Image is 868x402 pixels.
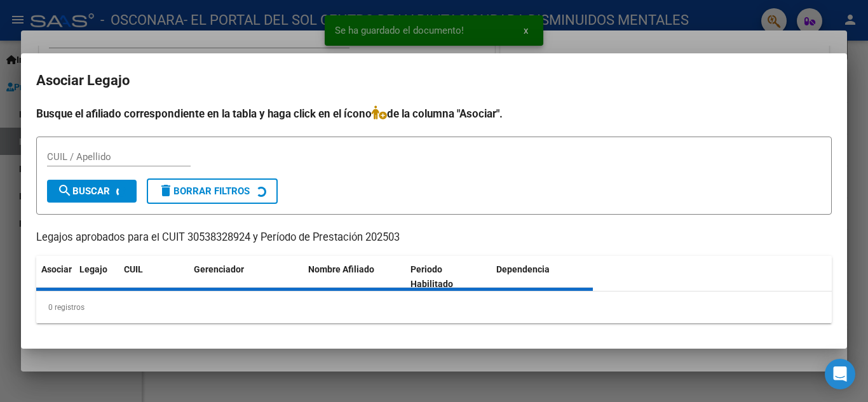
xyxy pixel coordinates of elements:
[36,105,832,122] h4: Busque el afiliado correspondiente en la tabla y haga click en el ícono de la columna "Asociar".
[410,264,453,289] span: Periodo Habilitado
[825,359,855,389] div: Open Intercom Messenger
[41,264,72,274] span: Asociar
[47,180,137,203] button: Buscar
[36,291,832,323] div: 0 registros
[36,256,74,298] datatable-header-cell: Asociar
[194,264,244,274] span: Gerenciador
[74,256,119,298] datatable-header-cell: Legajo
[147,178,278,204] button: Borrar Filtros
[124,264,143,274] span: CUIL
[189,256,303,298] datatable-header-cell: Gerenciador
[36,69,832,93] h2: Asociar Legajo
[496,264,550,274] span: Dependencia
[308,264,374,274] span: Nombre Afiliado
[303,256,405,298] datatable-header-cell: Nombre Afiliado
[36,230,832,246] p: Legajos aprobados para el CUIT 30538328924 y Período de Prestación 202503
[405,256,491,298] datatable-header-cell: Periodo Habilitado
[491,256,593,298] datatable-header-cell: Dependencia
[158,185,250,197] span: Borrar Filtros
[57,185,110,197] span: Buscar
[119,256,189,298] datatable-header-cell: CUIL
[79,264,107,274] span: Legajo
[57,183,72,198] mat-icon: search
[158,183,173,198] mat-icon: delete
